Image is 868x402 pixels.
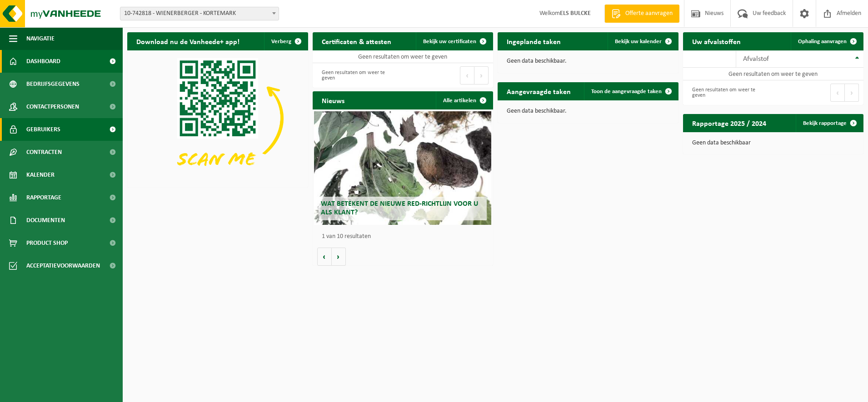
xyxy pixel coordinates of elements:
span: Afvalstof [743,55,769,63]
td: Geen resultaten om weer te geven [313,50,494,63]
button: Previous [830,84,845,102]
span: Contactpersonen [26,95,79,118]
button: Volgende [332,248,346,266]
div: Geen resultaten om weer te geven [317,65,399,85]
a: Offerte aanvragen [604,5,679,23]
span: Navigatie [26,27,55,50]
p: 1 van 10 resultaten [322,233,489,240]
span: Bedrijfsgegevens [26,73,80,95]
span: 10-742818 - WIENERBERGER - KORTEMARK [120,7,279,20]
a: Bekijk uw kalender [608,32,678,50]
h2: Aangevraagde taken [498,82,580,100]
strong: ELS BULCKE [560,10,591,17]
span: Rapportage [26,186,61,209]
h2: Uw afvalstoffen [683,32,750,50]
h2: Download nu de Vanheede+ app! [127,32,249,50]
p: Geen data beschikbaar [692,140,855,146]
button: Verberg [264,32,307,50]
div: Geen resultaten om weer te geven [688,83,769,103]
img: Download de VHEPlus App [127,50,308,186]
span: Contracten [26,141,62,164]
span: Offerte aanvragen [623,9,675,18]
a: Ophaling aanvragen [791,32,863,50]
span: Wat betekent de nieuwe RED-richtlijn voor u als klant? [321,200,478,216]
a: Bekijk uw certificaten [416,32,492,50]
span: Dashboard [26,50,60,73]
button: Next [845,84,859,102]
p: Geen data beschikbaar. [507,58,669,65]
h2: Nieuws [313,91,354,109]
span: Bekijk uw certificaten [423,39,476,45]
span: Ophaling aanvragen [798,39,847,45]
span: Documenten [26,209,65,232]
button: Vorige [317,248,332,266]
a: Alle artikelen [436,91,492,109]
span: Acceptatievoorwaarden [26,254,100,277]
td: Geen resultaten om weer te geven [683,68,864,80]
p: Geen data beschikbaar. [507,108,669,114]
a: Bekijk rapportage [796,114,863,132]
h2: Certificaten & attesten [313,32,400,50]
span: 10-742818 - WIENERBERGER - KORTEMARK [120,7,279,20]
h2: Ingeplande taken [498,32,570,50]
span: Gebruikers [26,118,60,141]
span: Product Shop [26,232,68,254]
button: Next [474,66,489,84]
h2: Rapportage 2025 / 2024 [683,114,775,132]
a: Wat betekent de nieuwe RED-richtlijn voor u als klant? [314,111,491,225]
span: Bekijk uw kalender [615,39,662,45]
a: Toon de aangevraagde taken [584,82,678,100]
span: Verberg [271,39,291,45]
button: Previous [460,66,474,84]
span: Kalender [26,164,55,186]
span: Toon de aangevraagde taken [591,89,662,94]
